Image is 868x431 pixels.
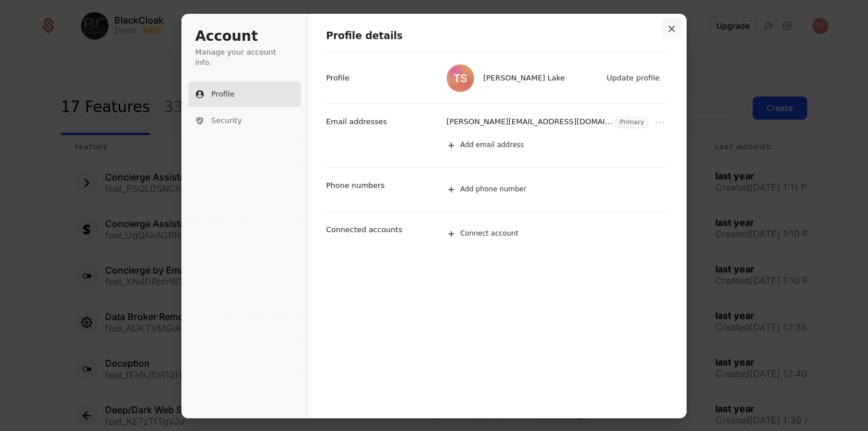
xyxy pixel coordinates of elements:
button: Close modal [661,18,682,39]
button: Open menu [653,116,666,129]
span: Primary [616,117,648,128]
span: Add email address [460,141,524,150]
span: Connect account [460,229,518,238]
button: Connect account [441,221,669,247]
p: Connected accounts [326,225,402,235]
p: Email addresses [326,117,387,127]
span: [PERSON_NAME] Lake [483,73,565,83]
button: Profile [188,82,301,107]
button: Add phone number [441,177,681,202]
p: Profile [326,73,349,83]
p: Manage your account info. [195,47,294,68]
h1: Account [195,28,294,46]
span: Add phone number [460,185,526,194]
span: Profile [211,89,234,99]
h1: Profile details [326,29,669,43]
button: Add email address [441,133,681,158]
button: Update profile [601,70,666,87]
img: Taylor Shae Lake [447,64,474,92]
p: Phone numbers [326,180,385,191]
p: [PERSON_NAME][EMAIL_ADDRESS][DOMAIN_NAME] [447,117,614,128]
span: Security [211,116,242,126]
button: Security [188,108,301,133]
